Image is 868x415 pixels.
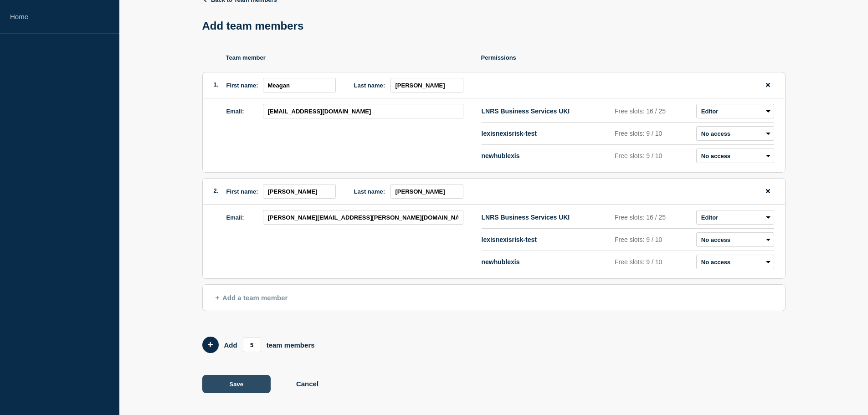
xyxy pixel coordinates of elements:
[263,210,463,225] input: email
[263,184,336,199] input: first name
[226,82,258,89] label: First name:
[202,284,786,311] button: Add a team member
[226,188,258,195] label: First name:
[296,380,318,388] button: Cancel
[214,81,219,88] span: 1.
[696,232,774,247] select: role select for lexisnexisrisk-test
[202,337,219,353] button: Add 5 team members
[482,214,611,221] p: LNRS Business Services UKI
[696,210,774,225] select: role select for LNRS Business Services UKI
[481,54,786,61] p: Permissions
[482,108,611,115] p: LNRS Business Services UKI
[615,236,693,243] p: Free slots: 9 / 10
[762,184,774,199] button: remove team member button
[226,108,244,115] label: Email:
[482,258,611,266] p: newhublexis
[202,375,271,393] button: Save
[482,236,611,243] p: lexisnexisrisk-test
[615,130,693,137] p: Free slots: 9 / 10
[243,338,261,352] input: Add members count
[482,152,611,159] p: newhublexis
[214,187,219,194] span: 2.
[390,184,463,199] input: last name
[615,214,693,221] p: Free slots: 16 / 25
[696,149,774,163] select: role select for newhublexis
[762,78,774,92] button: remove team member button
[696,104,774,118] select: role select for LNRS Business Services UKI
[226,54,481,61] p: Team member
[615,258,693,266] p: Free slots: 9 / 10
[696,126,774,141] select: role select for lexisnexisrisk-test
[615,108,693,115] p: Free slots: 16 / 25
[226,214,244,221] label: Email:
[263,104,463,118] input: email
[267,341,315,349] p: team members
[216,294,288,302] span: Add a team member
[354,188,385,195] label: Last name:
[263,78,336,92] input: first name
[696,255,774,269] select: role select for newhublexis
[224,341,237,349] p: Add
[390,78,463,92] input: last name
[615,152,693,159] p: Free slots: 9 / 10
[202,20,309,32] h1: Add team members
[354,82,385,89] label: Last name:
[482,130,611,137] p: lexisnexisrisk-test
